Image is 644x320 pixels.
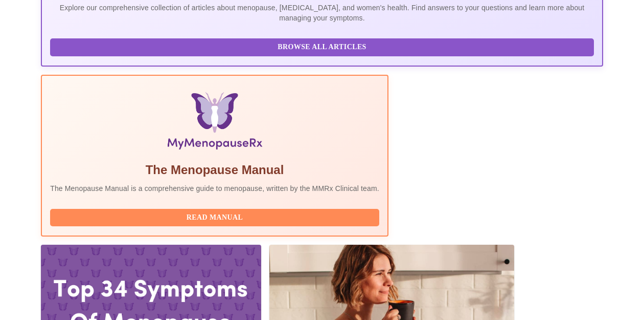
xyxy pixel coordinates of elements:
[60,41,584,54] span: Browse All Articles
[50,162,379,178] h5: The Menopause Manual
[50,38,594,56] button: Browse All Articles
[50,3,594,23] p: Explore our comprehensive collection of articles about menopause, [MEDICAL_DATA], and women's hea...
[60,211,369,224] span: Read Manual
[50,42,596,51] a: Browse All Articles
[102,92,327,154] img: Menopause Manual
[50,209,379,227] button: Read Manual
[50,183,379,194] p: The Menopause Manual is a comprehensive guide to menopause, written by the MMRx Clinical team.
[50,212,382,221] a: Read Manual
